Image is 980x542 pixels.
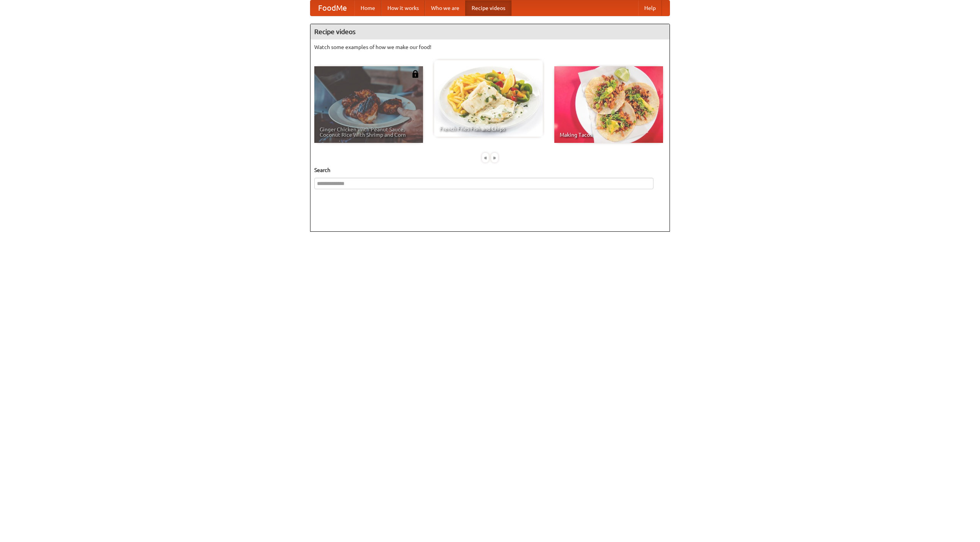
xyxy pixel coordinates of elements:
div: « [482,153,489,162]
p: Watch some examples of how we make our food! [314,43,666,51]
span: French Fries Fish and Chips [439,126,537,131]
a: Recipe videos [465,0,511,16]
a: FoodMe [310,0,354,16]
div: » [491,153,498,162]
span: Making Tacos [560,132,658,138]
a: French Fries Fish and Chips [434,60,543,137]
a: Help [638,0,662,16]
a: Who we are [425,0,465,16]
a: Home [354,0,381,16]
h5: Search [314,166,666,174]
h4: Recipe videos [310,24,670,39]
a: How it works [381,0,425,16]
a: Making Tacos [554,66,663,143]
img: 483408.png [412,70,419,78]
